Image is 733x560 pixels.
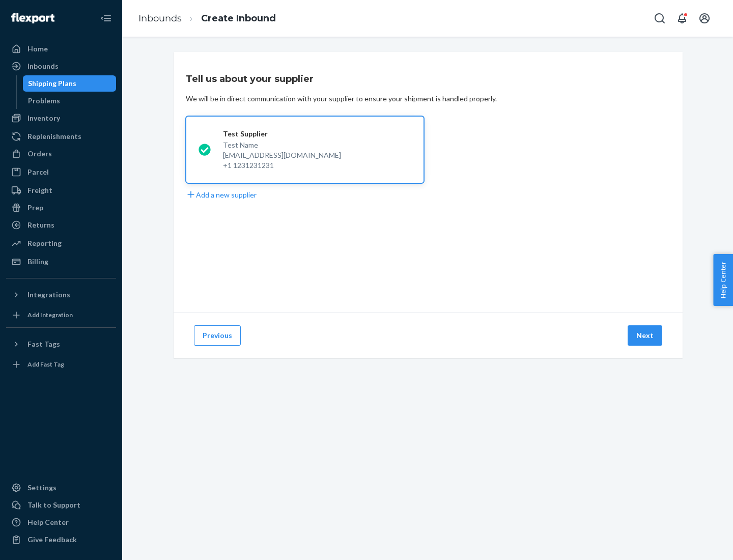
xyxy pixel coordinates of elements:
button: Open notifications [672,8,692,29]
div: Replenishments [27,131,81,142]
div: Problems [28,96,60,106]
ol: breadcrumbs [130,4,284,34]
button: Close Navigation [96,8,116,29]
div: Parcel [27,167,49,177]
a: Billing [6,254,116,270]
button: Next [628,325,662,346]
div: Fast Tags [27,339,60,349]
div: Add Fast Tag [27,360,64,369]
a: Returns [6,217,116,233]
a: Inventory [6,110,116,126]
a: Home [6,41,116,57]
a: Prep [6,200,116,216]
div: Returns [27,220,54,230]
div: Reporting [27,238,62,248]
div: Billing [27,257,48,267]
a: Replenishments [6,128,116,145]
div: Prep [27,203,43,213]
div: Give Feedback [27,535,77,545]
div: Add Integration [27,311,73,319]
button: Add a new supplier [186,189,257,200]
a: Freight [6,182,116,199]
a: Settings [6,480,116,496]
img: Flexport logo [11,13,54,23]
div: Shipping Plans [28,78,76,89]
button: Open Search Box [650,8,670,29]
div: Freight [27,185,52,195]
div: We will be in direct communication with your supplier to ensure your shipment is handled properly. [186,94,497,104]
a: Add Integration [6,307,116,323]
a: Create Inbound [201,13,276,24]
div: Help Center [27,517,69,527]
div: Home [27,44,48,54]
a: Shipping Plans [23,75,117,92]
h3: Tell us about your supplier [186,72,314,86]
a: Help Center [6,514,116,530]
a: Orders [6,146,116,162]
div: Inventory [27,113,60,123]
div: Integrations [27,290,70,300]
button: Previous [194,325,241,346]
a: Talk to Support [6,497,116,513]
a: Reporting [6,235,116,251]
button: Open account menu [694,8,715,29]
button: Give Feedback [6,531,116,548]
div: Inbounds [27,61,59,71]
button: Help Center [713,254,733,306]
div: Orders [27,149,52,159]
a: Add Fast Tag [6,356,116,373]
a: Inbounds [138,13,182,24]
a: Inbounds [6,58,116,74]
div: Talk to Support [27,500,80,510]
button: Fast Tags [6,336,116,352]
button: Integrations [6,287,116,303]
div: Settings [27,483,57,493]
a: Problems [23,93,117,109]
a: Parcel [6,164,116,180]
